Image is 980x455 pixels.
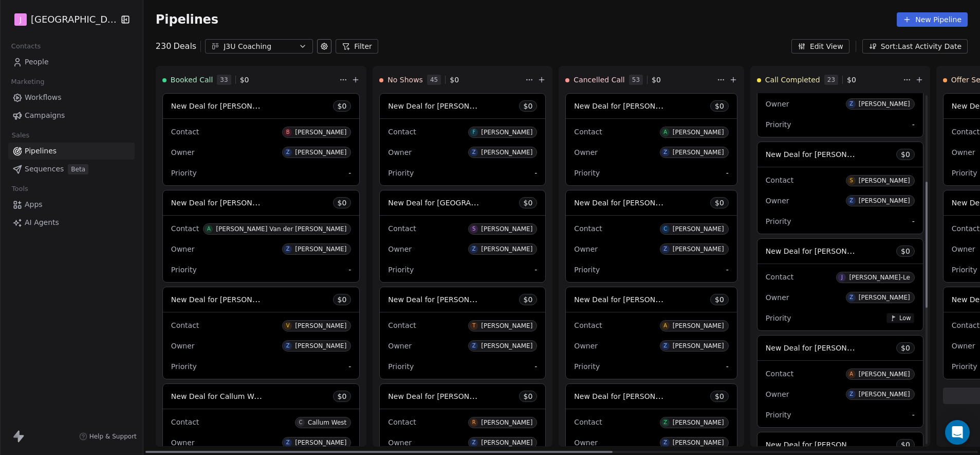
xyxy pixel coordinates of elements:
[766,343,874,353] span: New Deal for [PERSON_NAME]
[912,216,915,226] span: -
[766,273,793,281] span: Contact
[450,75,459,85] span: $ 0
[849,370,853,378] div: A
[952,245,975,253] span: Owner
[565,93,737,186] div: New Deal for [PERSON_NAME]$0ContactA[PERSON_NAME]OwnerZ[PERSON_NAME]Priority-
[25,164,64,174] span: Sequences
[7,39,45,54] span: Contacts
[663,322,667,330] div: A
[388,321,416,329] span: Contact
[766,149,874,159] span: New Deal for [PERSON_NAME]
[766,293,789,302] span: Owner
[849,197,853,205] div: Z
[524,294,533,305] span: $ 0
[240,75,249,85] span: $ 0
[25,146,57,156] span: Pipelines
[472,128,475,136] div: F
[481,439,532,446] div: [PERSON_NAME]
[388,198,512,207] span: New Deal for [GEOGRAPHIC_DATA]
[162,287,360,379] div: New Deal for [PERSON_NAME]$0ContactV[PERSON_NAME]OwnerZ[PERSON_NAME]Priority-
[388,224,416,233] span: Contact
[224,41,294,52] div: J3U Coaching
[286,439,290,447] div: Z
[565,66,714,93] div: Cancelled Call53$0
[715,294,724,305] span: $ 0
[388,128,416,136] span: Contact
[574,391,682,401] span: New Deal for [PERSON_NAME]
[766,197,789,205] span: Owner
[156,12,218,27] span: Pipelines
[171,294,280,304] span: New Deal for [PERSON_NAME]
[673,129,724,136] div: [PERSON_NAME]
[912,119,915,130] span: -
[7,181,32,197] span: Tools
[859,100,910,108] div: [PERSON_NAME]
[901,246,910,256] span: $ 0
[766,217,791,225] span: Priority
[388,294,496,304] span: New Deal for [PERSON_NAME]
[379,190,546,283] div: New Deal for [GEOGRAPHIC_DATA]$0ContactS[PERSON_NAME]OwnerZ[PERSON_NAME]Priority-
[388,391,496,401] span: New Deal for [PERSON_NAME]
[849,274,910,281] div: [PERSON_NAME]-Le
[286,148,290,156] div: Z
[8,89,135,106] a: Workflows
[8,161,135,178] a: SequencesBeta
[897,12,968,27] button: New Pipeline
[338,101,347,111] span: $ 0
[308,419,346,426] div: Callum West
[481,149,532,156] div: [PERSON_NAME]
[663,439,667,447] div: Z
[295,149,346,156] div: [PERSON_NAME]
[299,418,303,427] div: C
[859,294,910,301] div: [PERSON_NAME]
[673,149,724,156] div: [PERSON_NAME]
[766,370,793,378] span: Contact
[663,148,667,156] div: Z
[25,199,43,210] span: Apps
[849,390,853,398] div: Z
[162,190,360,283] div: New Deal for [PERSON_NAME] Van der [PERSON_NAME]$0ContactA[PERSON_NAME] Van der [PERSON_NAME]Owne...
[171,391,265,401] span: New Deal for Callum West
[766,440,874,449] span: New Deal for [PERSON_NAME]
[388,342,412,350] span: Owner
[663,128,667,136] div: A
[171,128,199,136] span: Contact
[171,245,195,253] span: Owner
[791,39,849,54] button: Edit View
[952,224,979,233] span: Contact
[574,198,682,207] span: New Deal for [PERSON_NAME]
[847,75,856,85] span: $ 0
[295,342,346,349] div: [PERSON_NAME]
[295,129,346,136] div: [PERSON_NAME]
[766,246,885,256] span: New Deal for [PERSON_NAME]-Le
[171,321,199,329] span: Contact
[20,14,22,25] span: J
[171,418,199,426] span: Contact
[849,293,853,302] div: Z
[481,129,532,136] div: [PERSON_NAME]
[574,342,598,350] span: Owner
[379,93,546,186] div: New Deal for [PERSON_NAME]$0ContactF[PERSON_NAME]OwnerZ[PERSON_NAME]Priority-
[574,224,602,233] span: Contact
[673,342,724,349] div: [PERSON_NAME]
[952,169,977,177] span: Priority
[952,321,979,329] span: Contact
[89,432,137,441] span: Help & Support
[574,128,602,136] span: Contact
[952,266,977,274] span: Priority
[766,390,789,398] span: Owner
[481,322,532,329] div: [PERSON_NAME]
[726,361,729,372] span: -
[574,294,682,304] span: New Deal for [PERSON_NAME]
[574,266,600,274] span: Priority
[472,418,476,427] div: R
[8,107,135,124] a: Campaigns
[481,419,532,426] div: [PERSON_NAME]
[481,246,532,253] div: [PERSON_NAME]
[715,198,724,208] span: $ 0
[565,190,737,283] div: New Deal for [PERSON_NAME]$0ContactC[PERSON_NAME]OwnerZ[PERSON_NAME]Priority-
[757,238,923,331] div: New Deal for [PERSON_NAME]-Le$0ContactJ[PERSON_NAME]-LeOwnerZ[PERSON_NAME]PriorityLow
[8,214,135,231] a: AI Agents
[286,322,290,330] div: V
[171,362,197,371] span: Priority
